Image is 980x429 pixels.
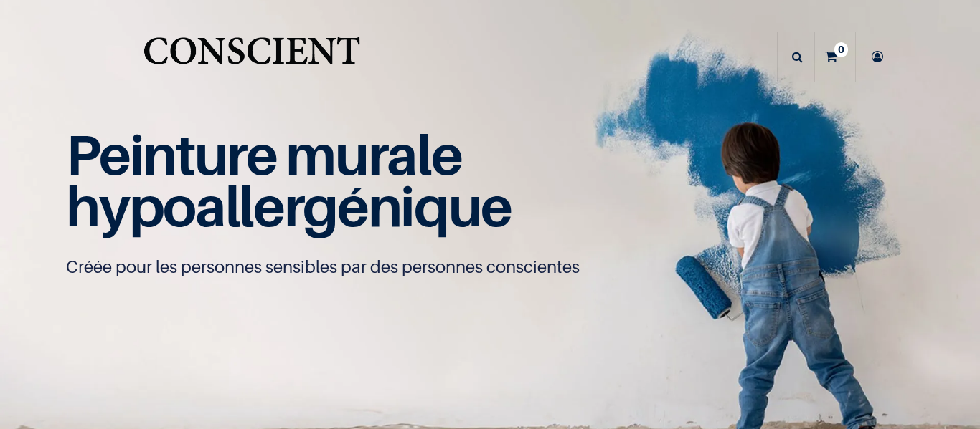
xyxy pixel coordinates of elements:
a: 0 [815,32,855,82]
span: Peinture murale [66,121,461,188]
sup: 0 [834,42,848,57]
img: Conscient [141,29,362,85]
span: hypoallergénique [66,173,512,239]
a: Logo of Conscient [141,29,362,85]
p: Créée pour les personnes sensibles par des personnes conscientes [66,256,913,279]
